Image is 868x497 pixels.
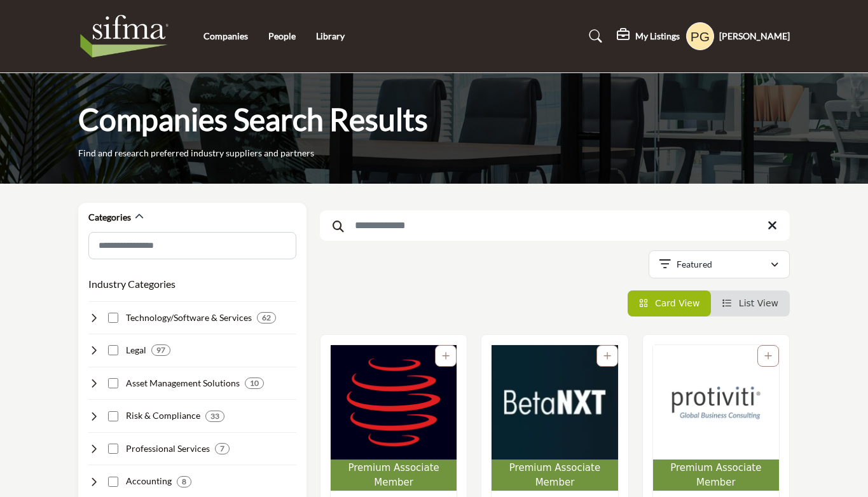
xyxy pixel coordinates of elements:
b: 33 [210,412,219,421]
a: Add To List [764,351,772,361]
div: 7 Results For Professional Services [215,443,230,454]
li: Card View [628,290,712,317]
img: Protiviti [653,345,779,460]
a: People [268,31,296,41]
b: 7 [220,444,224,453]
span: Premium Associate Member [494,461,615,489]
a: Open Listing in new tab [653,345,779,491]
h4: Professional Services: Delivering staffing, training, and outsourcing services to support securit... [126,442,210,455]
a: View List [722,298,778,308]
b: 8 [182,477,186,486]
a: Search [577,26,610,46]
h4: Accounting: Providing financial reporting, auditing, tax, and advisory services to securities ind... [126,475,172,487]
img: BetaNXT [492,345,617,460]
button: Show hide supplier dropdown [686,22,714,50]
h4: Risk & Compliance: Helping securities industry firms manage risk, ensure compliance, and prevent ... [126,409,200,422]
a: Companies [203,31,248,41]
a: Open Listing in new tab [331,345,457,491]
input: Select Legal checkbox [108,345,118,355]
p: Featured [677,258,712,271]
a: Open Listing in new tab [492,345,617,491]
h5: [PERSON_NAME] [719,30,790,43]
span: List View [739,298,778,308]
h1: Companies Search Results [78,100,428,139]
h2: Categories [88,211,131,224]
h5: My Listings [635,31,680,42]
button: Industry Categories [88,276,176,292]
input: Select Accounting checkbox [108,477,118,487]
img: Global Relay [331,345,457,460]
p: Find and research preferred industry suppliers and partners [78,147,314,160]
h4: Legal: Providing legal advice, compliance support, and litigation services to securities industry... [126,344,146,357]
b: 97 [156,346,165,355]
div: 33 Results For Risk & Compliance [205,411,224,422]
input: Select Professional Services checkbox [108,444,118,454]
input: Select Asset Management Solutions checkbox [108,378,118,388]
input: Select Risk & Compliance checkbox [108,411,118,421]
div: My Listings [617,29,680,44]
input: Search Category [88,232,296,259]
h4: Asset Management Solutions: Offering investment strategies, portfolio management, and performance... [126,377,240,390]
span: Premium Associate Member [333,461,454,489]
input: Select Technology/Software & Services checkbox [108,313,118,323]
b: 62 [262,313,271,322]
li: List View [711,290,790,317]
span: Card View [655,298,699,308]
a: View Card [639,298,700,308]
button: Featured [649,250,790,278]
span: Premium Associate Member [656,461,776,489]
div: 62 Results For Technology/Software & Services [257,312,276,323]
a: Add To List [603,351,611,361]
img: Site Logo [78,11,177,62]
a: Add To List [442,351,450,361]
h4: Technology/Software & Services: Developing and implementing technology solutions to support secur... [126,311,252,324]
b: 10 [250,379,259,388]
input: Search Keyword [320,210,790,241]
div: 10 Results For Asset Management Solutions [245,378,264,389]
div: 97 Results For Legal [151,344,170,356]
a: Library [316,31,345,41]
div: 8 Results For Accounting [177,476,191,487]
